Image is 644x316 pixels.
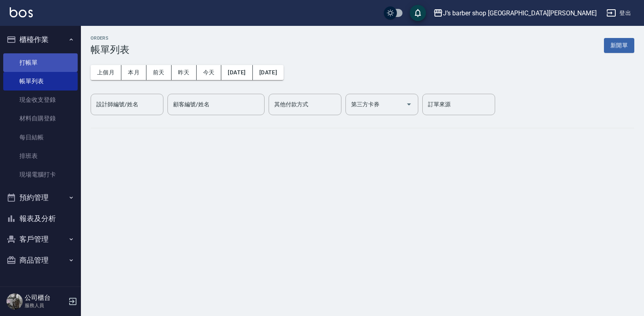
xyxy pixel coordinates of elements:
[6,293,23,310] img: Person
[3,147,78,165] a: 排班表
[197,65,222,80] button: 今天
[3,250,78,271] button: 商品管理
[3,72,78,91] a: 帳單列表
[3,53,78,72] a: 打帳單
[10,7,33,17] img: Logo
[603,6,634,21] button: 登出
[3,229,78,250] button: 客戶管理
[3,187,78,208] button: 預約管理
[3,208,78,229] button: 報表及分析
[3,128,78,147] a: 每日結帳
[121,65,146,80] button: 本月
[25,302,66,309] p: 服務人員
[91,65,121,80] button: 上個月
[3,29,78,50] button: 櫃檯作業
[604,38,634,53] button: 新開單
[402,98,415,111] button: Open
[91,44,129,55] h3: 帳單列表
[3,109,78,128] a: 材料自購登錄
[221,65,252,80] button: [DATE]
[91,36,129,41] h2: ORDERS
[410,5,426,21] button: save
[253,65,284,80] button: [DATE]
[146,65,172,80] button: 前天
[25,294,66,302] h5: 公司櫃台
[604,41,634,49] a: 新開單
[3,91,78,109] a: 現金收支登錄
[443,8,597,18] div: J’s barber shop [GEOGRAPHIC_DATA][PERSON_NAME]
[430,5,600,21] button: J’s barber shop [GEOGRAPHIC_DATA][PERSON_NAME]
[172,65,197,80] button: 昨天
[3,165,78,184] a: 現場電腦打卡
